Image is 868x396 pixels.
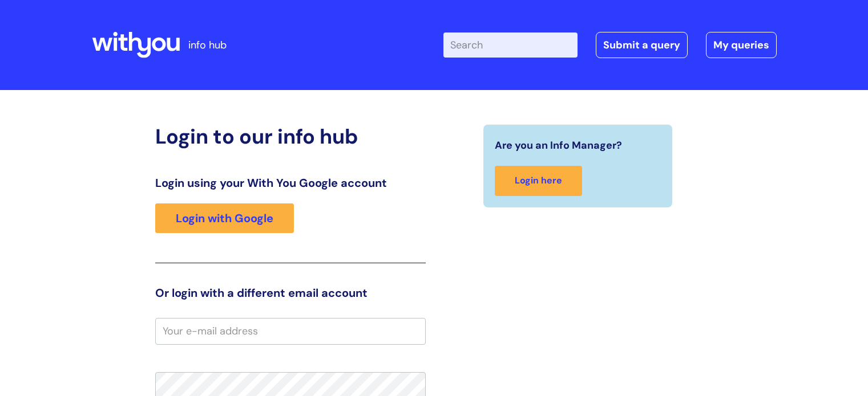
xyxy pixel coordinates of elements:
[155,318,426,344] input: Your e-mail address
[155,203,294,233] a: Login with Google
[155,286,426,300] h3: Or login with a different email account
[495,166,582,196] a: Login here
[495,136,622,154] span: Are you an Info Manager?
[596,32,688,58] a: Submit a query
[443,32,578,58] input: Search
[188,36,227,54] p: info hub
[155,124,426,149] h2: Login to our info hub
[706,32,777,58] a: My queries
[155,176,426,190] h3: Login using your With You Google account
